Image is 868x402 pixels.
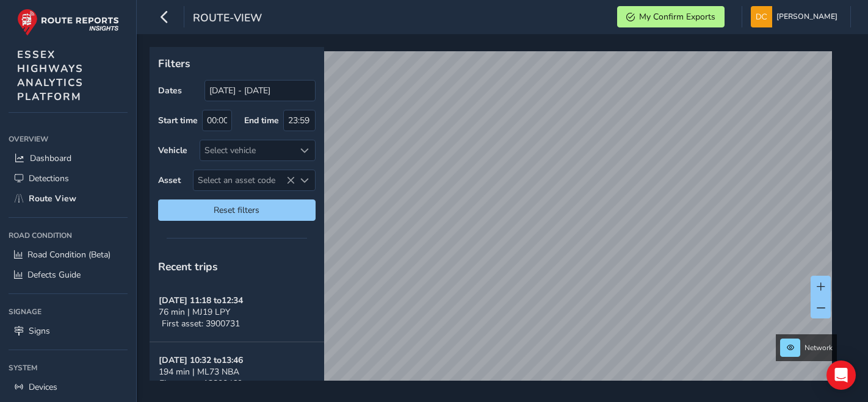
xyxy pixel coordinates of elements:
[9,303,128,321] div: Signage
[158,145,187,156] label: Vehicle
[751,6,842,27] button: [PERSON_NAME]
[27,269,81,281] span: Defects Guide
[29,381,57,393] span: Devices
[159,378,242,389] span: First asset: 13800469
[29,325,50,337] span: Signs
[159,306,230,318] span: 76 min | MJ19 LPY
[159,295,243,306] strong: [DATE] 11:18 to 12:34
[159,366,239,378] span: 194 min | ML73 NBA
[29,173,69,184] span: Detections
[167,204,306,216] span: Reset filters
[9,321,128,341] a: Signs
[751,6,772,27] img: diamond-layout
[200,140,295,160] div: Select vehicle
[150,342,324,402] button: [DATE] 10:32 to13:46194 min | ML73 NBAFirst asset: 13800469
[639,11,715,23] span: My Confirm Exports
[193,10,262,27] span: route-view
[158,259,218,274] span: Recent trips
[9,359,128,377] div: System
[159,354,243,366] strong: [DATE] 10:32 to 13:46
[162,318,240,329] span: First asset: 3900731
[9,188,128,209] a: Route View
[27,249,110,260] span: Road Condition (Beta)
[9,226,128,245] div: Road Condition
[9,148,128,168] a: Dashboard
[158,85,182,96] label: Dates
[776,6,837,27] span: [PERSON_NAME]
[154,51,832,395] canvas: Map
[158,199,316,221] button: Reset filters
[193,170,295,190] span: Select an asset code
[9,377,128,397] a: Devices
[805,343,833,353] span: Network
[9,130,128,148] div: Overview
[30,153,71,164] span: Dashboard
[17,48,84,104] span: ESSEX HIGHWAYS ANALYTICS PLATFORM
[158,56,316,71] p: Filters
[244,115,279,126] label: End time
[158,174,181,186] label: Asset
[29,193,76,204] span: Route View
[295,170,315,190] div: Select an asset code
[158,115,198,126] label: Start time
[17,9,119,36] img: rr logo
[9,265,128,285] a: Defects Guide
[617,6,725,27] button: My Confirm Exports
[9,168,128,188] a: Detections
[826,361,856,390] div: Open Intercom Messenger
[150,282,324,342] button: [DATE] 11:18 to12:3476 min | MJ19 LPYFirst asset: 3900731
[9,245,128,265] a: Road Condition (Beta)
